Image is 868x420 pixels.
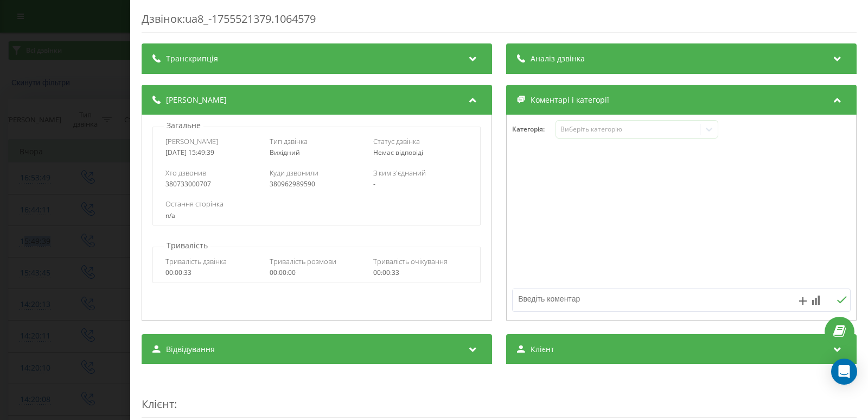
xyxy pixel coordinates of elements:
[165,212,468,220] div: n/a
[165,136,218,146] span: [PERSON_NAME]
[270,180,365,188] div: 380962989590
[373,269,468,277] div: 00:00:33
[142,375,857,418] div: :
[531,344,554,355] span: Клієнт
[373,148,423,157] span: Немає відповіді
[831,359,857,385] div: Open Intercom Messenger
[560,125,696,134] div: Виберіть категорію
[142,11,857,33] div: Дзвінок : ua8_-1755521379.1064579
[165,168,206,178] span: Хто дзвонив
[373,168,426,178] span: З ким з'єднаний
[373,180,468,188] div: -
[373,256,448,266] span: Тривалість очікування
[165,149,260,156] div: [DATE] 15:49:39
[270,269,365,277] div: 00:00:00
[166,95,227,105] span: [PERSON_NAME]
[531,95,609,105] span: Коментарі і категорії
[165,199,224,209] span: Остання сторінка
[165,180,260,188] div: 380733000707
[531,53,585,64] span: Аналіз дзвінка
[164,240,210,251] p: Тривалість
[270,148,300,157] span: Вихідний
[270,168,318,178] span: Куди дзвонили
[165,256,227,266] span: Тривалість дзвінка
[270,256,336,266] span: Тривалість розмови
[165,269,260,277] div: 00:00:33
[373,136,420,146] span: Статус дзвінка
[512,126,556,133] h4: Категорія :
[142,397,174,411] span: Клієнт
[166,344,215,355] span: Відвідування
[270,136,308,146] span: Тип дзвінка
[166,53,218,64] span: Транскрипція
[164,120,203,131] p: Загальне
